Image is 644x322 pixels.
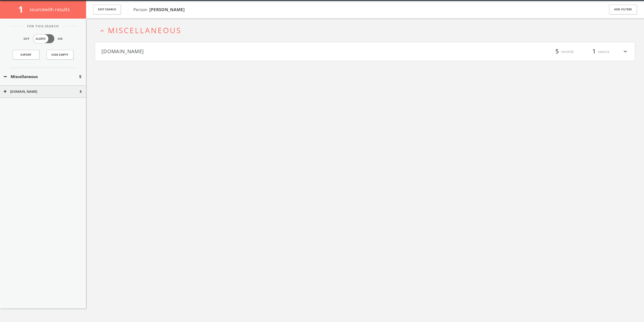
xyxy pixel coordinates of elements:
span: Person [133,7,185,12]
span: Off [24,37,30,41]
button: expand_lessMiscellaneous [99,26,635,34]
span: Miscellaneous [108,25,181,35]
div: source [579,47,609,56]
span: source with results [30,6,70,12]
a: Export [13,50,39,60]
span: 5 [80,89,81,94]
button: [DOMAIN_NAME] [101,47,365,56]
button: Hide Empty [47,50,73,60]
span: 5 [79,74,81,80]
span: 5 [553,47,561,56]
i: expand_more [622,47,629,56]
span: On [58,37,63,41]
button: Miscellaneous [4,74,79,80]
button: Edit Search [93,5,121,14]
span: For This Search [23,24,63,29]
i: expand_less [99,27,106,34]
span: 1 [590,47,598,56]
button: [DOMAIN_NAME] [4,89,80,94]
b: [PERSON_NAME] [149,7,185,12]
div: records [544,47,574,56]
button: Add Filters [609,5,637,14]
span: 1 [18,3,28,15]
